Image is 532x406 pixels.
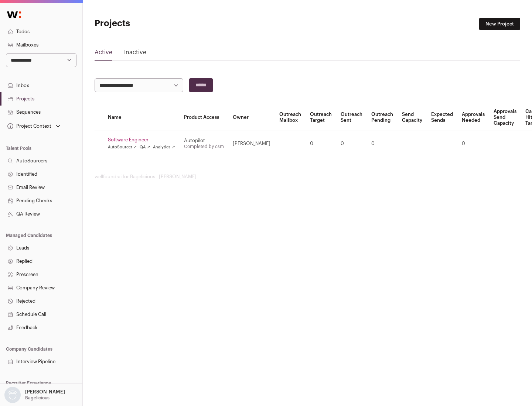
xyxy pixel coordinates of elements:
[25,395,50,401] p: Bagelicious
[275,104,306,131] th: Outreach Mailbox
[140,144,150,150] a: QA ↗
[367,104,398,131] th: Outreach Pending
[306,131,336,156] td: 0
[184,144,224,149] a: Completed by csm
[25,389,65,395] p: [PERSON_NAME]
[306,104,336,131] th: Outreach Target
[3,7,25,22] img: Wellfound
[6,121,62,131] button: Open dropdown
[184,138,224,144] div: Autopilot
[124,48,146,60] a: Inactive
[398,104,427,131] th: Send Capacity
[479,18,520,30] a: New Project
[228,131,275,156] td: [PERSON_NAME]
[153,144,175,150] a: Analytics ↗
[228,104,275,131] th: Owner
[336,104,367,131] th: Outreach Sent
[95,174,520,180] footer: wellfound:ai for Bagelicious - [PERSON_NAME]
[103,104,180,131] th: Name
[180,104,228,131] th: Product Access
[457,131,489,156] td: 0
[3,387,66,403] button: Open dropdown
[108,144,137,150] a: AutoSourcer ↗
[457,104,489,131] th: Approvals Needed
[95,18,236,30] h1: Projects
[489,104,521,131] th: Approvals Send Capacity
[367,131,398,156] td: 0
[108,137,175,143] a: Software Engineer
[6,123,51,129] div: Project Context
[427,104,457,131] th: Expected Sends
[4,387,21,403] img: nopic.png
[95,48,112,60] a: Active
[336,131,367,156] td: 0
